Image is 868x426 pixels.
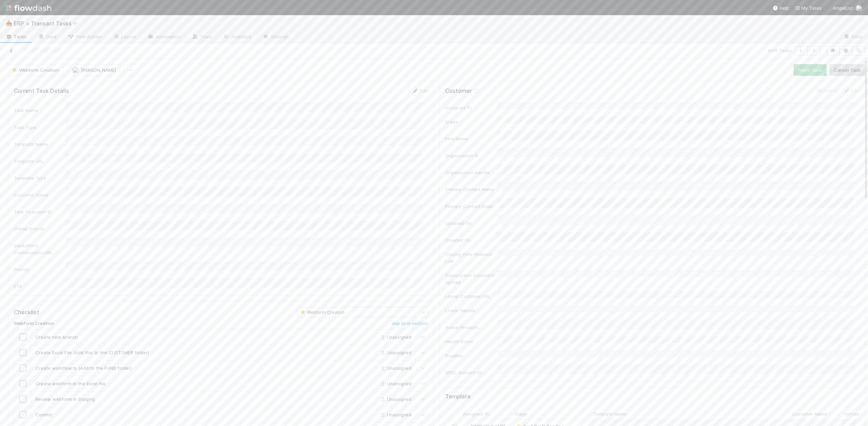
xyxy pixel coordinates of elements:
div: Help [772,4,789,11]
a: Layout [108,32,142,43]
div: SFDC Account ID [445,369,497,376]
h5: Template [445,393,471,400]
span: My Tasks [795,5,822,11]
a: Unlink [816,88,838,93]
h6: Webform Creation [14,321,54,326]
span: Vehicle [844,410,859,417]
h6: skip all in section [391,321,428,326]
div: Updated On [445,220,497,227]
button: Cancel Task [829,64,865,76]
span: [PERSON_NAME] [81,67,116,73]
div: Linear Handle [445,307,497,314]
span: 📥 [6,20,12,26]
h5: Current Task Details [14,88,69,95]
div: Stage [445,118,497,125]
button: Webform Creation [8,64,63,76]
a: My Tasks [795,4,822,11]
div: ReadMe [445,352,497,359]
div: Linear Customer URL [445,293,497,300]
div: Primary Contact Email [445,203,497,210]
div: Github Branch [14,225,66,232]
a: Docs [838,32,868,43]
span: Webform Creation [11,67,59,73]
button: [PERSON_NAME] [66,64,120,76]
span: Unassigned [379,412,411,417]
div: Closing Flow Redirect Link [445,251,497,265]
a: Analytics [218,32,257,43]
span: Unassigned [379,397,411,402]
span: Unassigned [379,381,411,386]
a: Settings [257,32,295,43]
div: Task Type [14,124,66,131]
a: Edit [412,88,428,93]
img: avatar_ef15843f-6fde-4057-917e-3fb236f438ca.png [856,5,862,12]
div: Template URL [14,158,66,165]
h5: Checklist [14,309,39,316]
a: Team [186,32,218,43]
span: Unassigned [379,366,411,371]
a: Edit [843,88,859,93]
span: Unassigned [379,350,411,355]
a: Automation [142,32,186,43]
span: Unassigned [379,335,411,340]
span: Review webform in Staging [36,396,95,402]
div: Firm Name [445,135,497,142]
div: Customer Name [14,191,66,198]
h5: Customer [445,88,480,95]
div: Template Type [14,175,66,181]
div: Priority [14,266,66,273]
span: AngelList [833,5,853,11]
span: Stage [515,410,527,417]
button: Finish Task [794,64,827,76]
div: Primary Contact Name [445,186,497,193]
span: Create Excel File (Add this to the CUSTOMER folder) [36,350,149,355]
a: skip all in section [391,321,428,329]
span: Assigned To [463,410,490,417]
div: Task Flowdash ID [14,208,66,215]
div: Subscription Document Upload [445,272,497,286]
div: Health Score [445,338,497,345]
span: Create workflow.ts (Add to the FUND folder) [36,365,132,371]
div: ETA [14,283,66,290]
span: Commit [36,412,52,417]
img: logo-inverted-e16ddd16eac7371096b0.svg [6,2,51,14]
div: Assigned To [445,104,497,111]
div: Template Name [14,141,66,148]
span: Tasks [6,33,27,40]
div: Created On [445,237,497,244]
span: ERP > Transact Tasks [14,20,81,27]
span: Create new branch [36,334,78,340]
div: Organization Handle [445,169,497,176]
span: Flow Builder [68,33,102,40]
span: 3 of 9 Tasks [768,47,792,54]
div: Active Products [445,324,497,331]
img: avatar_11833ecc-818b-4748-aee0-9d6cf8466369.png [72,67,79,73]
span: Webform Creation [299,310,345,315]
span: Create webform in the Excel file [36,381,106,386]
span: Template Name [592,410,627,417]
a: Flow Builder [62,32,108,43]
a: Data [32,32,62,43]
div: Slack/Front Conversation URL [14,242,66,256]
div: Organization ID [445,152,497,159]
span: Customer Name [792,410,827,417]
div: Task Name [14,107,66,114]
